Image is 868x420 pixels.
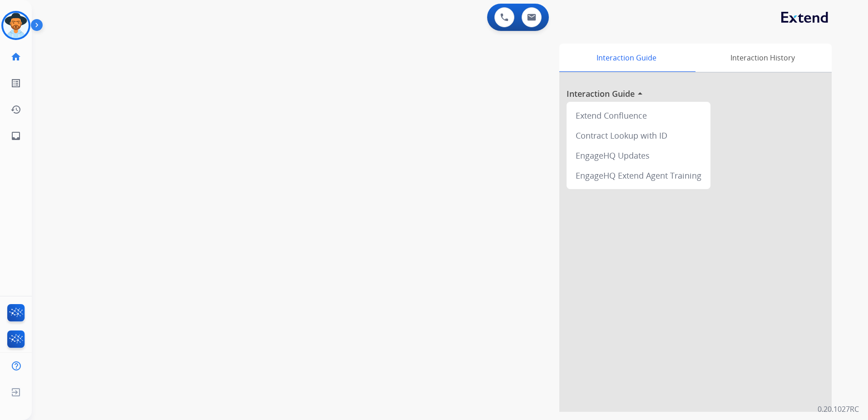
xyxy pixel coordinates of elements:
div: EngageHQ Updates [570,145,707,165]
div: EngageHQ Extend Agent Training [570,165,707,185]
mat-icon: list_alt [10,78,21,89]
mat-icon: home [10,51,21,62]
img: avatar [3,13,29,38]
div: Interaction History [693,44,832,72]
mat-icon: inbox [10,130,21,141]
mat-icon: history [10,104,21,115]
div: Extend Confluence [570,105,707,125]
p: 0.20.1027RC [818,404,859,415]
div: Interaction Guide [559,44,693,72]
div: Contract Lookup with ID [570,125,707,145]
